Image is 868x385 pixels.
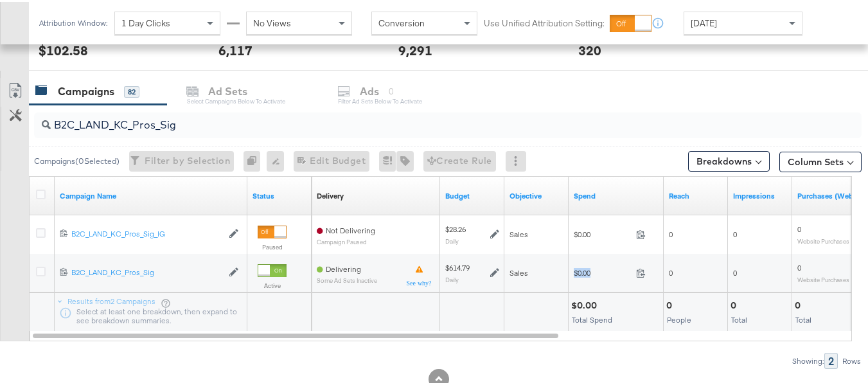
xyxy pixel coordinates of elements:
[688,149,770,170] button: Breakdowns
[666,298,676,310] div: 0
[669,266,673,276] span: 0
[121,15,170,27] span: 1 Day Clicks
[669,228,673,237] span: 0
[378,15,425,27] span: Conversion
[71,227,222,237] div: B2C_LAND_KC_Pros_Sig_IG
[574,228,631,237] span: $0.00
[574,189,659,199] a: The total amount spent to date.
[797,235,849,243] sub: Website Purchases
[509,266,528,276] span: Sales
[731,298,740,310] div: 0
[669,189,723,199] a: The number of people your ad was served to.
[244,149,267,170] div: 0
[124,84,139,96] div: 82
[792,355,824,364] div: Showing:
[509,189,563,199] a: Your campaign's objective.
[71,227,222,238] a: B2C_LAND_KC_Pros_Sig_IG
[326,224,375,233] span: Not Delivering
[71,265,222,276] div: B2C_LAND_KC_Pros_Sig
[34,154,120,165] div: Campaigns ( 0 Selected)
[667,313,691,323] span: People
[691,15,717,27] span: [DATE]
[445,261,470,271] div: $614.79
[398,39,432,58] div: 9,291
[733,228,737,237] span: 0
[218,39,252,58] div: 6,117
[797,274,849,282] sub: Website Purchases
[824,351,838,367] div: 2
[733,266,737,276] span: 0
[484,15,605,28] label: Use Unified Attribution Setting:
[258,241,287,249] label: Paused
[326,262,361,272] span: Delivering
[842,355,862,364] div: Rows
[445,189,499,199] a: The maximum amount you're willing to spend on your ads, on average each day or over the lifetime ...
[797,261,801,271] span: 0
[779,150,862,170] button: Column Sets
[572,313,612,323] span: Total Spend
[39,39,88,58] div: $102.58
[317,237,375,244] sub: Campaign Paused
[445,274,459,282] sub: Daily
[71,265,222,276] a: B2C_LAND_KC_Pros_Sig
[731,313,747,323] span: Total
[445,222,466,233] div: $28.26
[317,189,344,199] div: Delivery
[58,82,114,97] div: Campaigns
[733,189,787,199] a: The number of times your ad was served. On mobile apps an ad is counted as served the first time ...
[797,222,801,232] span: 0
[51,105,788,130] input: Search Campaigns by Name, ID or Objective
[509,228,528,237] span: Sales
[60,189,242,199] a: Your campaign name.
[39,17,108,26] div: Attribution Window:
[252,189,306,199] a: Shows the current state of your Ad Campaign.
[795,313,811,323] span: Total
[574,266,631,276] span: $0.00
[445,235,459,243] sub: Daily
[258,280,287,288] label: Active
[578,39,601,58] div: 320
[317,275,377,282] sub: Some Ad Sets Inactive
[317,189,344,199] a: Reflects the ability of your Ad Campaign to achieve delivery based on ad states, schedule and bud...
[253,15,291,27] span: No Views
[571,298,601,310] div: $0.00
[795,298,804,310] div: 0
